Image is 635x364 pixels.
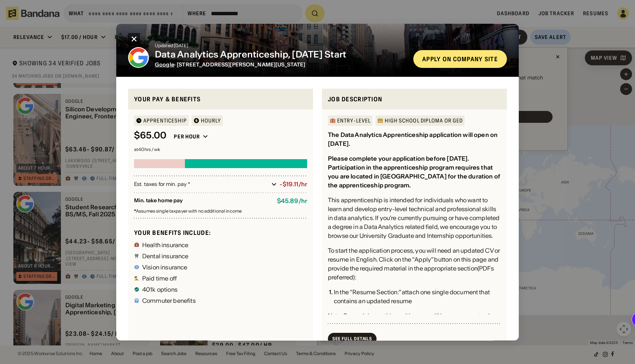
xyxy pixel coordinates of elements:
[280,181,307,188] div: -$19.11/hr
[385,118,463,124] div: High School Diploma or GED
[328,164,500,189] div: Participation in the apprenticeship program requires that you are located in [GEOGRAPHIC_DATA] fo...
[142,253,189,259] div: Dental insurance
[337,118,371,124] div: Entry-Level
[142,275,177,281] div: Paid time off
[155,43,407,48] div: Updated [DATE]
[277,198,307,205] div: $ 45.89 / hr
[328,196,501,240] div: This apprenticeship is intended for individuals who want to learn and develop entry-level technic...
[134,148,307,152] div: at 40 hrs / wk
[155,61,174,68] span: Google
[142,298,196,304] div: Commuter benefits
[142,264,188,270] div: Vision insurance
[334,288,501,306] div: In the “Resume Section:” attach one single document that contains an updated resume
[134,181,268,188] div: Est. taxes for min. pay *
[155,49,407,60] div: Data Analytics Apprenticeship, [DATE] Start
[128,47,149,68] img: Google logo
[134,229,307,237] div: Your benefits include:
[174,134,200,140] div: Per hour
[142,242,189,248] div: Health insurance
[201,118,221,124] div: HOURLY
[134,131,166,141] div: $ 65.00
[134,198,271,205] div: Min. take home pay
[328,246,501,282] div: To start the application process, you will need an updated CV or resume in English. Click on the ...
[328,155,469,163] div: Please complete your application before [DATE].
[134,95,307,104] div: Your pay & benefits
[134,209,307,214] div: Assumes single taxpayer with no additional income
[155,62,407,68] div: · [STREET_ADDRESS][PERSON_NAME][US_STATE]
[328,131,498,148] div: The Data Analytics Apprenticeship application will open on [DATE].
[142,286,178,292] div: 401k options
[422,56,498,62] div: Apply on company site
[328,95,501,104] div: Job Description
[332,337,372,341] div: See Full Details
[143,118,187,124] div: Apprenticeship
